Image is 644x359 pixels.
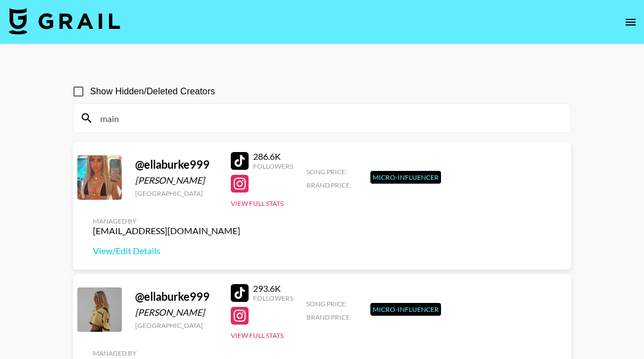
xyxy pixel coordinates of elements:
div: [EMAIL_ADDRESS][DOMAIN_NAME] [93,225,240,236]
div: [GEOGRAPHIC_DATA] [135,321,217,330]
div: @ ellaburke999 [135,290,217,304]
button: View Full Stats [231,331,284,340]
div: Followers [253,162,293,170]
img: Grail Talent [9,8,120,34]
button: open drawer [620,11,642,33]
div: Micro-Influencer [370,303,441,316]
div: 286.6K [253,151,293,162]
div: [PERSON_NAME] [135,175,217,186]
div: [GEOGRAPHIC_DATA] [135,189,217,198]
div: Managed By [93,217,240,225]
div: Managed By [93,349,240,357]
input: Search by User Name [93,109,564,127]
div: Followers [253,294,293,302]
button: View Full Stats [231,199,284,208]
span: Brand Price: [306,181,351,189]
a: View/Edit Details [93,245,240,256]
div: Micro-Influencer [370,171,441,184]
div: @ ellaburke999 [135,158,217,171]
span: Show Hidden/Deleted Creators [90,85,215,98]
div: [PERSON_NAME] [135,307,217,318]
span: Song Price: [306,300,347,308]
div: 293.6K [253,283,293,294]
span: Song Price: [306,168,347,176]
span: Brand Price: [306,313,351,321]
